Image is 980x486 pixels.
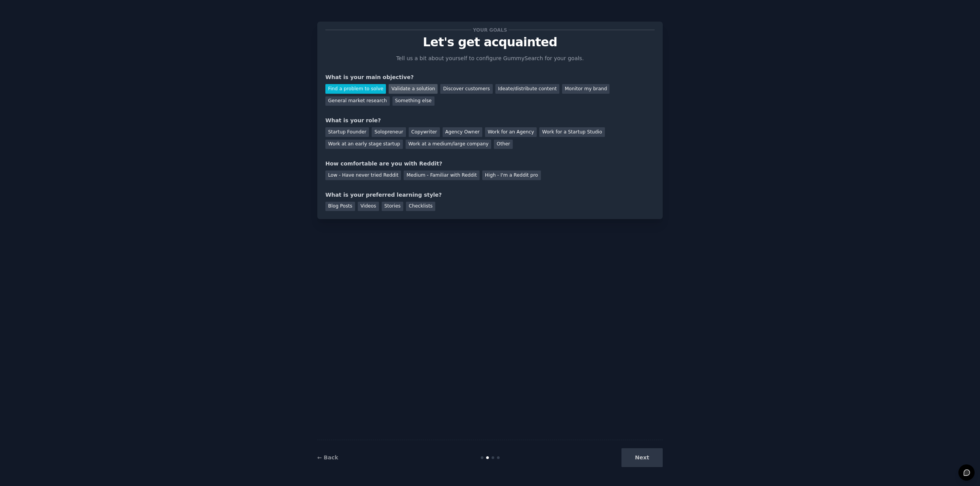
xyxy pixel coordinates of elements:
[325,127,369,137] div: Startup Founder
[404,170,479,180] div: Medium - Familiar with Reddit
[325,96,390,106] div: General market research
[482,170,541,180] div: High - I'm a Reddit pro
[485,127,537,137] div: Work for an Agency
[440,84,492,94] div: Discover customers
[325,84,386,94] div: Find a problem to solve
[325,202,355,211] div: Blog Posts
[393,54,587,62] p: Tell us a bit about yourself to configure GummySearch for your goals.
[443,127,482,137] div: Agency Owner
[494,140,513,149] div: Other
[317,454,338,461] a: ← Back
[325,73,655,81] div: What is your main objective?
[325,116,655,125] div: What is your role?
[406,202,435,211] div: Checklists
[409,127,440,137] div: Copywriter
[406,140,491,149] div: Work at a medium/large company
[325,191,655,199] div: What is your preferred learning style?
[562,84,610,94] div: Monitor my brand
[325,170,401,180] div: Low - Have never tried Reddit
[471,26,509,34] span: Your goals
[325,140,403,149] div: Work at an early stage startup
[358,202,379,211] div: Videos
[325,160,655,168] div: How comfortable are you with Reddit?
[389,84,438,94] div: Validate a solution
[392,96,434,106] div: Something else
[372,127,406,137] div: Solopreneur
[495,84,559,94] div: Ideate/distribute content
[539,127,605,137] div: Work for a Startup Studio
[382,202,403,211] div: Stories
[325,35,655,49] p: Let's get acquainted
